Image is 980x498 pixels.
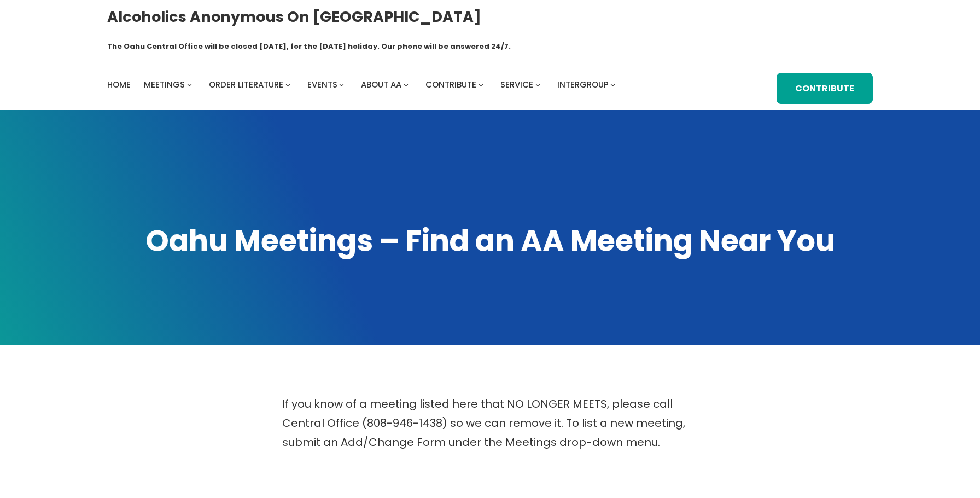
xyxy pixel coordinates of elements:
[479,82,483,87] button: Contribute submenu
[282,395,698,452] p: If you know of a meeting listed here that NO LONGER MEETS, please call Central Office (808-946-14...
[425,79,476,90] span: Contribute
[144,79,185,90] span: Meetings
[339,82,344,87] button: Events submenu
[361,77,401,92] a: About AA
[144,77,185,92] a: Meetings
[107,77,131,92] a: Home
[500,79,533,90] span: Service
[361,79,401,90] span: About AA
[307,79,337,90] span: Events
[500,77,533,92] a: Service
[187,82,192,87] button: Meetings submenu
[107,77,619,92] nav: Intergroup
[777,73,873,104] a: Contribute
[209,79,283,90] span: Order Literature
[425,77,476,92] a: Contribute
[610,82,615,87] button: Intergroup submenu
[307,77,337,92] a: Events
[535,82,540,87] button: Service submenu
[107,79,131,90] span: Home
[557,77,609,92] a: Intergroup
[107,4,481,30] a: Alcoholics Anonymous on [GEOGRAPHIC_DATA]
[107,41,511,52] h1: The Oahu Central Office will be closed [DATE], for the [DATE] holiday. Our phone will be answered...
[285,82,290,87] button: Order Literature submenu
[404,82,409,87] button: About AA submenu
[557,79,609,90] span: Intergroup
[107,221,873,261] h1: Oahu Meetings – Find an AA Meeting Near You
